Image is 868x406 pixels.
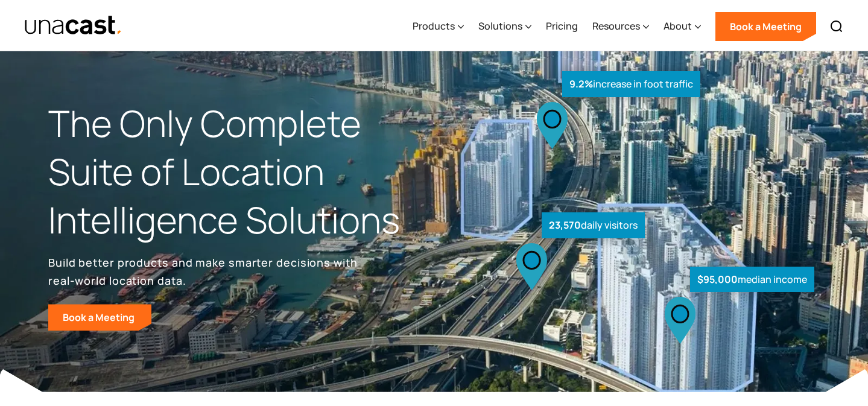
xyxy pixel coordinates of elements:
[592,19,640,33] div: Resources
[546,2,578,51] a: Pricing
[549,218,581,232] strong: 23,570
[690,267,814,293] div: median income
[413,2,464,51] div: Products
[715,12,816,41] a: Book a Meeting
[569,77,593,90] strong: 9.2%
[48,253,362,290] p: Build better products and make smarter decisions with real-world location data.
[48,100,434,244] h1: The Only Complete Suite of Location Intelligence Solutions
[562,71,700,97] div: increase in foot traffic
[48,304,151,331] a: Book a Meeting
[664,2,701,51] div: About
[478,19,522,33] div: Solutions
[542,212,645,238] div: daily visitors
[24,15,122,36] img: Unacast text logo
[24,15,122,36] a: home
[478,2,531,51] div: Solutions
[829,19,844,34] img: Search icon
[697,273,738,286] strong: $95,000
[664,19,692,33] div: About
[413,19,455,33] div: Products
[592,2,649,51] div: Resources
